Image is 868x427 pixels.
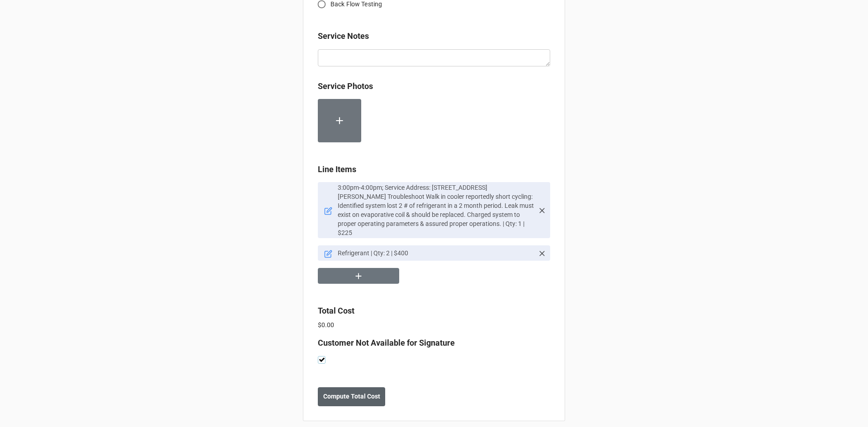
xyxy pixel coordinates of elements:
b: Compute Total Cost [323,392,380,401]
label: Line Items [318,163,356,176]
button: Compute Total Cost [318,387,385,406]
b: Total Cost [318,306,354,315]
label: Service Photos [318,80,373,93]
label: Service Notes [318,30,369,42]
p: $0.00 [318,320,550,329]
p: 3:00pm-4:00pm; Service Address: [STREET_ADDRESS][PERSON_NAME] Troubleshoot Walk in cooler reporte... [338,183,534,237]
label: Customer Not Available for Signature [318,337,455,349]
p: Refrigerant | Qty: 2 | $400 [338,249,534,258]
